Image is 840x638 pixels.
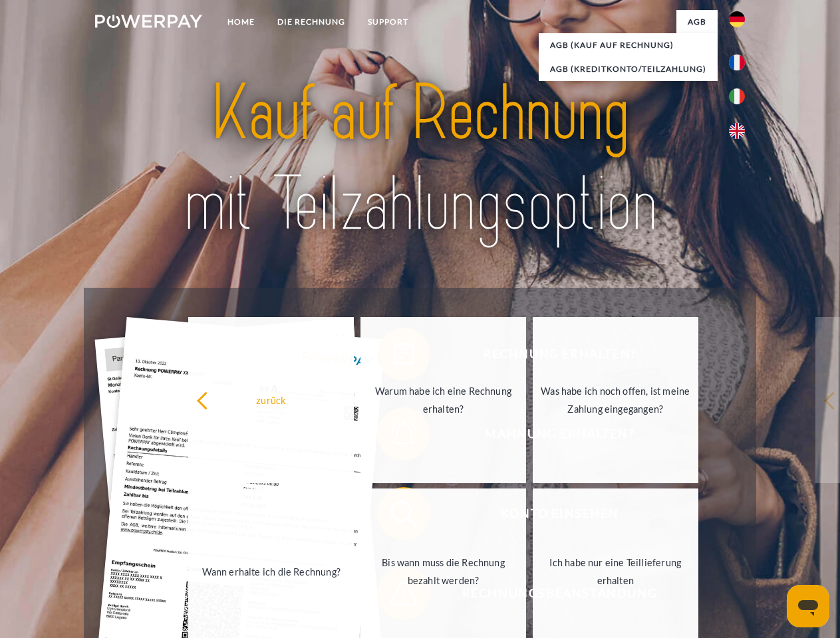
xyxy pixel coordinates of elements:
iframe: Schaltfläche zum Öffnen des Messaging-Fensters [787,585,829,627]
a: AGB (Kreditkonto/Teilzahlung) [539,57,718,81]
img: title-powerpay_de.svg [127,64,713,255]
a: Home [216,10,266,34]
img: it [729,88,745,104]
div: Warum habe ich eine Rechnung erhalten? [368,382,518,418]
img: logo-powerpay-white.svg [95,15,202,28]
a: Was habe ich noch offen, ist meine Zahlung eingegangen? [533,317,698,483]
a: SUPPORT [356,10,420,34]
a: agb [676,10,718,34]
img: fr [729,54,745,70]
img: en [729,123,745,139]
a: AGB (Kauf auf Rechnung) [539,33,718,57]
div: Was habe ich noch offen, ist meine Zahlung eingegangen? [541,382,690,418]
div: Ich habe nur eine Teillieferung erhalten [541,554,690,589]
a: DIE RECHNUNG [266,10,356,34]
div: Bis wann muss die Rechnung bezahlt werden? [368,554,518,589]
img: de [729,11,745,27]
div: Wann erhalte ich die Rechnung? [196,562,346,580]
div: zurück [196,391,346,409]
